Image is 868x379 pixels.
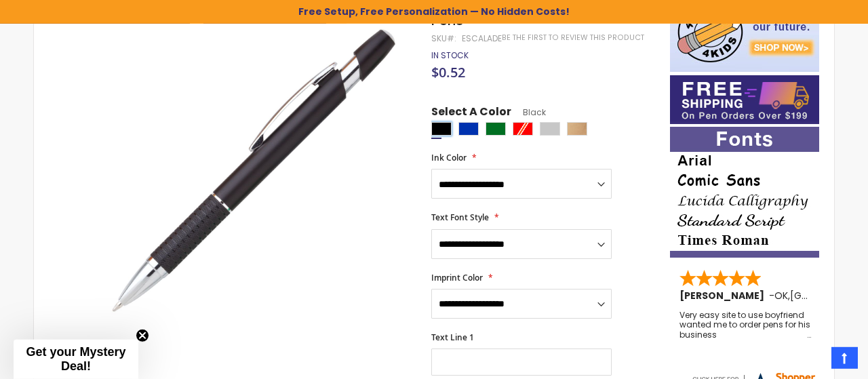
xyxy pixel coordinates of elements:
div: Black [431,122,452,136]
div: Copper [567,122,587,136]
strong: SKU [431,33,456,44]
div: Availability [431,50,469,61]
span: Text Font Style [431,212,489,223]
span: Get your Mystery Deal! [26,345,125,373]
span: Select A Color [431,104,511,123]
img: Free shipping on orders over $199 [670,75,819,124]
img: escalade_black_1.jpg [103,13,413,323]
div: Escalade [462,33,502,44]
span: Ink Color [431,152,467,163]
div: Get your Mystery Deal!Close teaser [14,340,138,379]
span: $0.52 [431,63,465,81]
a: Be the first to review this product [502,33,644,43]
div: Blue [458,122,479,136]
span: Text Line 1 [431,332,474,343]
div: Green [486,122,506,136]
span: OK [774,289,788,302]
span: Imprint Color [431,272,483,283]
a: Top [831,347,858,369]
span: [PERSON_NAME] [679,289,769,302]
button: Close teaser [136,329,149,342]
img: font-personalization-examples [670,127,819,258]
div: Silver [540,122,560,136]
div: Very easy site to use boyfriend wanted me to order pens for his business [679,311,811,340]
span: Black [511,106,546,118]
span: In stock [431,49,469,61]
